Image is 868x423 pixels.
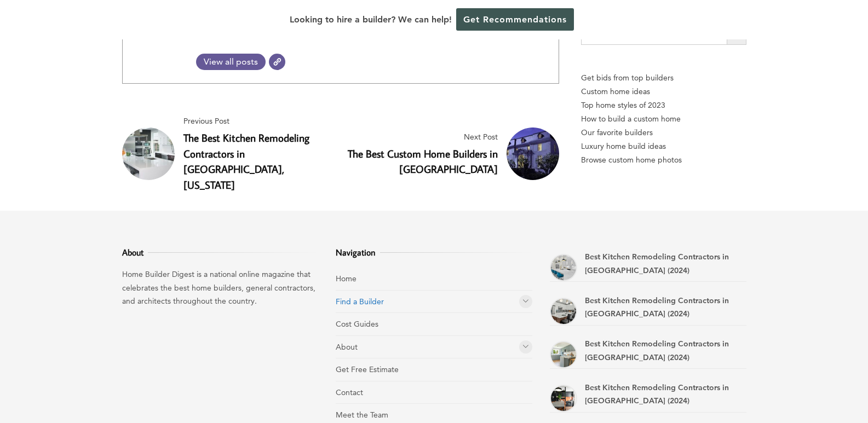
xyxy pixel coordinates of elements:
a: Home [336,274,357,283]
a: Cost Guides [336,319,378,329]
a: Contact [336,387,363,397]
a: Best Kitchen Remodeling Contractors in Boca Raton (2024) [550,298,577,325]
h3: About [122,246,319,259]
a: The Best Kitchen Remodeling Contractors in [GEOGRAPHIC_DATA], [US_STATE] [183,131,309,192]
a: View all posts [196,54,266,70]
h3: Navigation [336,246,532,259]
span: Previous Post [183,114,336,128]
iframe: Drift Widget Chat Controller [658,344,855,410]
a: Top home styles of 2023 [581,98,746,112]
a: Best Kitchen Remodeling Contractors in [GEOGRAPHIC_DATA] (2024) [585,295,729,319]
a: Best Kitchen Remodeling Contractors in Fort Lauderdale (2024) [550,385,577,412]
a: Our favorite builders [581,126,746,140]
a: Best Kitchen Remodeling Contractors in [GEOGRAPHIC_DATA] (2024) [585,252,729,275]
a: About [336,342,358,352]
a: Best Kitchen Remodeling Contractors in [GEOGRAPHIC_DATA] (2024) [585,383,729,406]
span: Next Post [345,130,498,144]
a: Best Kitchen Remodeling Contractors in Miami Beach (2024) [550,341,577,368]
a: Meet the Team [336,410,388,420]
a: Find a Builder [336,297,384,306]
a: Best Kitchen Remodeling Contractors in [GEOGRAPHIC_DATA] (2024) [585,339,729,362]
p: Home Builder Digest is a national online magazine that celebrates the best home builders, general... [122,268,319,308]
a: Website [269,54,285,70]
a: Get Recommendations [456,8,574,31]
a: Get Free Estimate [336,364,399,374]
a: Best Kitchen Remodeling Contractors in Coral Gables (2024) [550,254,577,281]
a: How to build a custom home [581,112,746,126]
p: Get bids from top builders [581,71,746,85]
a: Browse custom home photos [581,153,746,167]
a: The Best Custom Home Builders in [GEOGRAPHIC_DATA] [348,147,498,176]
span: View all posts [196,56,266,67]
a: Luxury home build ideas [581,140,746,153]
a: Custom home ideas [581,85,746,98]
